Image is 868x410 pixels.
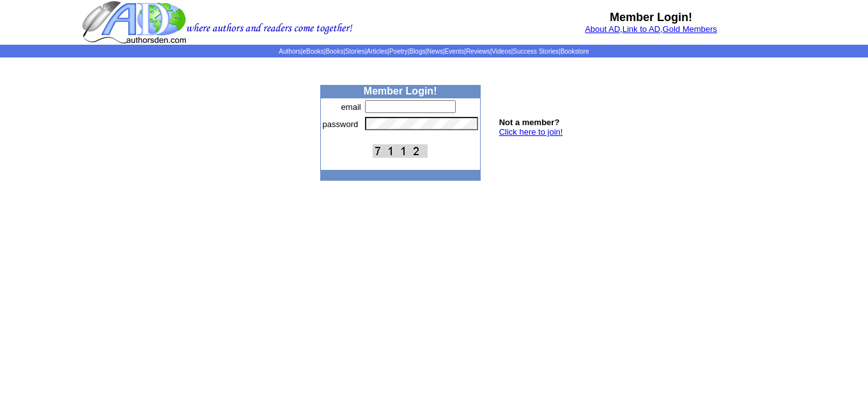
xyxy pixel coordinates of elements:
[585,24,717,34] font: , ,
[345,48,365,55] a: Stories
[364,86,437,96] b: Member Login!
[499,127,563,137] a: Click here to join!
[323,119,359,129] font: password
[373,144,428,158] img: This Is CAPTCHA Image
[466,48,490,55] a: Reviews
[445,48,465,55] a: Events
[409,48,425,55] a: Blogs
[325,48,343,55] a: Books
[367,48,388,55] a: Articles
[341,102,361,112] font: email
[585,24,620,34] a: About AD
[389,48,408,55] a: Poetry
[663,24,717,34] a: Gold Members
[427,48,443,55] a: News
[492,48,511,55] a: Videos
[279,48,589,55] span: | | | | | | | | | | | |
[279,48,300,55] a: Authors
[623,24,660,34] a: Link to AD
[561,48,589,55] a: Bookstore
[499,118,560,127] b: Not a member?
[513,48,559,55] a: Success Stories
[610,11,692,24] b: Member Login!
[302,48,323,55] a: eBooks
